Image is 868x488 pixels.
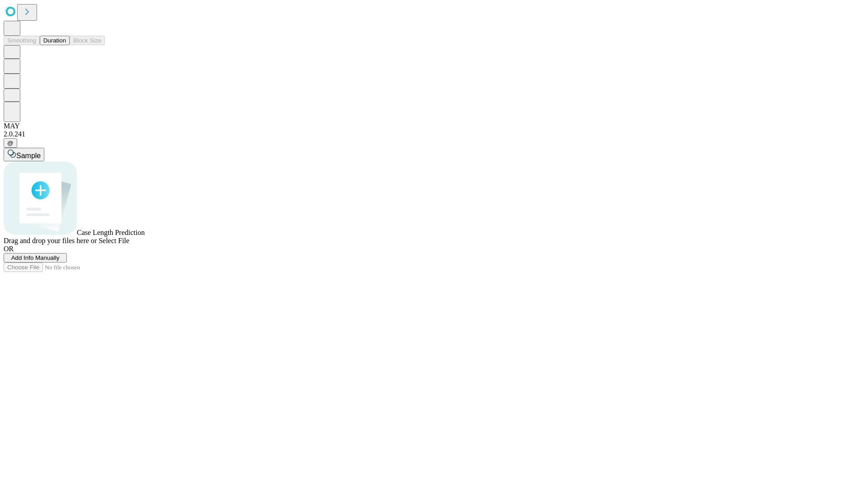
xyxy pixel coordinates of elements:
[4,245,14,253] span: OR
[4,253,67,263] button: Add Info Manually
[4,130,864,138] div: 2.0.241
[16,152,41,160] span: Sample
[4,122,864,130] div: MAY
[77,229,145,236] span: Case Length Prediction
[4,138,17,148] button: @
[4,237,97,244] span: Drag and drop your files here or
[4,148,44,161] button: Sample
[7,140,14,146] span: @
[4,36,40,45] button: Smoothing
[99,237,129,244] span: Select File
[70,36,105,45] button: Block Size
[11,254,60,261] span: Add Info Manually
[40,36,70,45] button: Duration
